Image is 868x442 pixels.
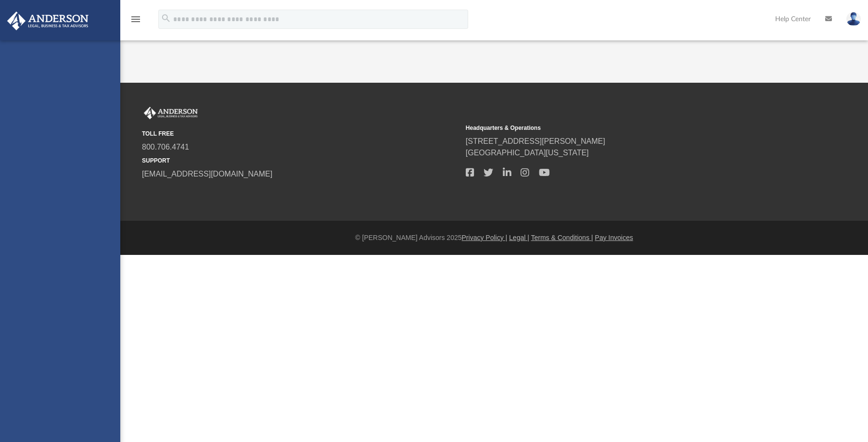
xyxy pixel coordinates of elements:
a: [EMAIL_ADDRESS][DOMAIN_NAME] [142,170,272,178]
img: Anderson Advisors Platinum Portal [142,107,200,119]
a: Terms & Conditions | [531,234,593,241]
small: TOLL FREE [142,129,459,138]
a: Privacy Policy | [462,234,508,241]
i: menu [130,13,141,25]
div: © [PERSON_NAME] Advisors 2025 [120,233,868,243]
a: 800.706.4741 [142,143,189,151]
a: menu [130,18,141,25]
a: [STREET_ADDRESS][PERSON_NAME] [466,137,605,145]
a: Pay Invoices [595,234,633,241]
small: Headquarters & Operations [466,124,783,132]
img: Anderson Advisors Platinum Portal [4,12,91,30]
i: search [161,13,171,24]
img: User Pic [846,12,861,26]
a: [GEOGRAPHIC_DATA][US_STATE] [466,149,589,157]
small: SUPPORT [142,156,459,165]
a: Legal | [509,234,529,241]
